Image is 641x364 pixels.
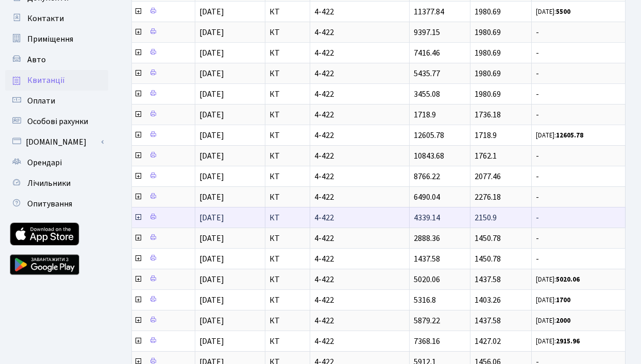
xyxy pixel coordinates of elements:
span: КТ [269,337,306,345]
span: 1437.58 [475,274,501,285]
span: [DATE] [199,212,224,223]
span: - [536,70,621,78]
span: КТ [269,296,306,304]
span: Лічильники [27,178,71,189]
span: [DATE] [199,27,224,38]
span: 4-422 [314,90,406,98]
span: [DATE] [199,109,224,120]
span: 4-422 [314,152,406,160]
span: 4-422 [314,255,406,263]
small: [DATE]: [536,131,583,140]
span: КТ [269,275,306,284]
span: 1450.78 [475,253,501,265]
span: КТ [269,214,306,222]
span: 7416.46 [414,47,440,59]
a: [DOMAIN_NAME] [5,132,108,152]
span: КТ [269,152,306,160]
a: Орендарі [5,152,108,173]
span: 8766.22 [414,171,440,182]
span: 5435.77 [414,68,440,79]
span: 4-422 [314,275,406,284]
span: 1980.69 [475,47,501,59]
span: [DATE] [199,274,224,285]
span: 1718.9 [414,109,436,120]
span: 4-422 [314,172,406,181]
span: КТ [269,234,306,242]
a: Опитування [5,194,108,214]
a: Особові рахунки [5,111,108,132]
span: КТ [269,131,306,140]
span: [DATE] [199,253,224,265]
span: 4-422 [314,317,406,325]
span: 2077.46 [475,171,501,182]
span: 12605.78 [414,130,444,141]
span: КТ [269,317,306,325]
span: [DATE] [199,336,224,347]
a: Оплати [5,91,108,111]
span: 5316.8 [414,294,436,306]
span: 9397.15 [414,27,440,38]
span: КТ [269,49,306,57]
span: - [536,90,621,98]
b: 5020.06 [556,275,580,284]
a: Контакти [5,8,108,29]
span: 1980.69 [475,89,501,100]
span: [DATE] [199,6,224,18]
span: [DATE] [199,150,224,162]
span: [DATE] [199,171,224,182]
span: Авто [27,54,46,65]
span: 1762.1 [475,150,497,162]
span: 5020.06 [414,274,440,285]
b: 2915.96 [556,337,580,346]
b: 12605.78 [556,131,583,140]
span: - [536,172,621,181]
span: 1718.9 [475,130,497,141]
span: 4-422 [314,111,406,119]
span: 1980.69 [475,6,501,18]
small: [DATE]: [536,7,570,16]
span: КТ [269,255,306,263]
span: 1736.18 [475,109,501,120]
span: [DATE] [199,130,224,141]
span: Опитування [27,198,72,210]
b: 5500 [556,7,570,16]
span: 4-422 [314,8,406,16]
span: 2276.18 [475,192,501,203]
span: 4-422 [314,70,406,78]
span: 1450.78 [475,233,501,244]
span: 4-422 [314,337,406,345]
span: [DATE] [199,68,224,79]
span: 10843.68 [414,150,444,162]
span: [DATE] [199,315,224,326]
span: [DATE] [199,233,224,244]
span: КТ [269,111,306,119]
span: Оплати [27,95,55,107]
span: 5879.22 [414,315,440,326]
span: - [536,152,621,160]
span: КТ [269,28,306,37]
span: 4-422 [314,234,406,242]
span: [DATE] [199,294,224,306]
span: Квитанції [27,75,65,86]
span: 1403.26 [475,294,501,306]
span: Приміщення [27,33,73,45]
span: КТ [269,193,306,201]
span: - [536,111,621,119]
span: - [536,193,621,201]
span: - [536,255,621,263]
span: 1437.58 [414,253,440,265]
small: [DATE]: [536,316,570,325]
span: КТ [269,70,306,78]
span: Особові рахунки [27,116,88,127]
span: [DATE] [199,89,224,100]
a: Квитанції [5,70,108,91]
span: 6490.04 [414,192,440,203]
span: 4-422 [314,193,406,201]
span: 11377.84 [414,6,444,18]
span: - [536,49,621,57]
span: 4-422 [314,131,406,140]
span: 4-422 [314,296,406,304]
small: [DATE]: [536,337,580,346]
span: 4339.14 [414,212,440,223]
span: КТ [269,172,306,181]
